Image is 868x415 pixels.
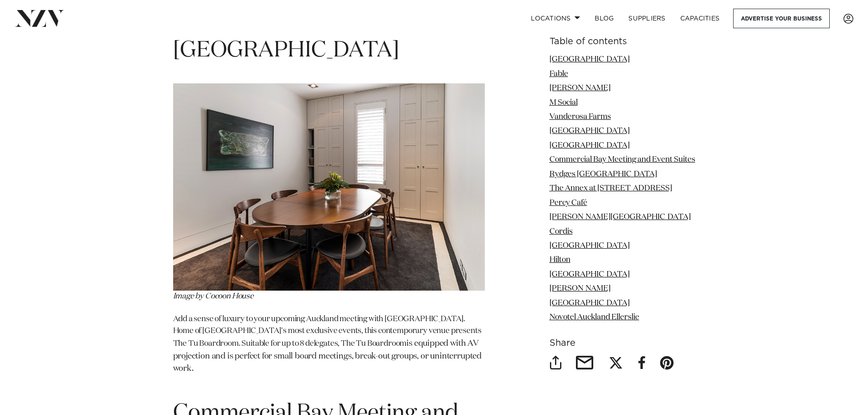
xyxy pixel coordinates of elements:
p: Add a sense of luxury to your upcoming Auckland meeting with [GEOGRAPHIC_DATA]. Home of [GEOGRAPH... [173,313,485,388]
a: Capacities [673,9,727,28]
a: Rydges [GEOGRAPHIC_DATA] [550,170,657,178]
a: Vanderosa Farms [550,113,611,121]
a: [GEOGRAPHIC_DATA] [550,242,630,250]
a: [PERSON_NAME][GEOGRAPHIC_DATA] [550,213,691,221]
a: [GEOGRAPHIC_DATA] [550,142,630,149]
h1: [GEOGRAPHIC_DATA] [173,36,485,65]
a: The Annex at [STREET_ADDRESS] [550,184,672,192]
em: Image by Cocoon House [173,292,254,300]
a: [GEOGRAPHIC_DATA] [550,56,630,63]
a: Cordis [550,227,573,235]
a: [GEOGRAPHIC_DATA] [550,271,630,278]
a: Fable [550,70,568,77]
a: [PERSON_NAME] [550,84,611,92]
a: Hilton [550,256,570,264]
img: nzv-logo.png [15,10,64,26]
a: Advertise your business [733,9,830,28]
h6: Share [550,338,695,348]
a: Novotel Auckland Ellerslie [550,313,639,321]
a: [GEOGRAPHIC_DATA] [550,127,630,135]
a: Commercial Bay Meeting and Event Suites [550,156,695,164]
a: M Social [550,98,578,106]
a: Percy Café [550,199,587,206]
a: BLOG [587,9,621,28]
a: SUPPLIERS [621,9,673,28]
a: Locations [524,9,587,28]
span: is equipped with AV projection and is perfect for small board meetings, break-out groups, or unin... [173,339,482,373]
a: [GEOGRAPHIC_DATA] [550,299,630,307]
a: [PERSON_NAME] [550,285,611,292]
h6: Table of contents [550,37,695,46]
